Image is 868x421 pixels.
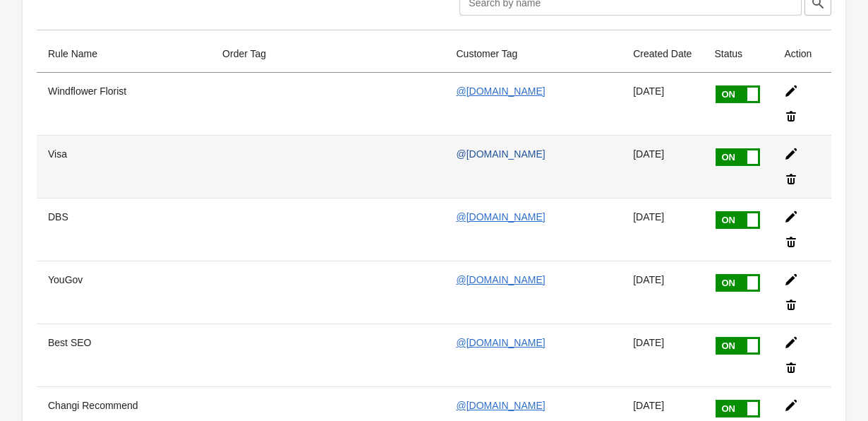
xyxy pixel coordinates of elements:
th: Created Date [622,35,703,73]
th: Windflower Florist [37,73,211,135]
a: @[DOMAIN_NAME] [456,400,545,411]
a: @[DOMAIN_NAME] [456,148,545,160]
a: @[DOMAIN_NAME] [456,211,545,223]
th: Status [703,35,773,73]
th: Rule Name [37,35,211,73]
th: YouGov [37,261,211,324]
th: DBS [37,198,211,261]
a: @[DOMAIN_NAME] [456,337,545,348]
th: Visa [37,135,211,198]
td: [DATE] [622,73,703,135]
th: Order Tag [211,35,445,73]
th: Action [773,35,831,73]
td: [DATE] [622,198,703,261]
td: [DATE] [622,261,703,324]
th: Customer Tag [445,35,622,73]
a: @[DOMAIN_NAME] [456,85,545,97]
td: [DATE] [622,324,703,386]
a: @[DOMAIN_NAME] [456,274,545,285]
th: Best SEO [37,324,211,386]
td: [DATE] [622,135,703,198]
